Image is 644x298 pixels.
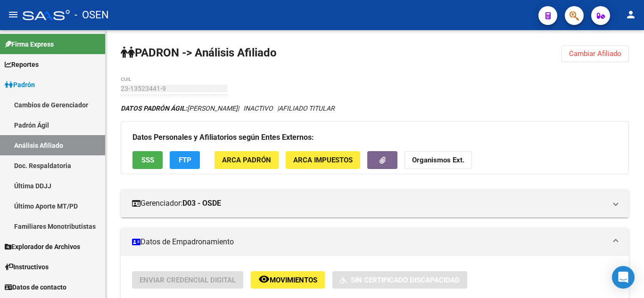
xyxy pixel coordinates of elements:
mat-expansion-panel-header: Gerenciador:D03 - OSDE [121,189,629,217]
span: Firma Express [5,39,54,49]
strong: D03 - OSDE [182,198,221,209]
span: Explorador de Archivos [5,242,80,252]
div: Open Intercom Messenger [612,266,635,289]
mat-icon: menu [8,9,19,20]
span: Cambiar Afiliado [569,49,621,58]
mat-panel-title: Gerenciador: [132,198,606,209]
span: ARCA Impuestos [293,156,353,165]
span: - OSEN [74,5,109,25]
h3: Datos Personales y Afiliatorios según Entes Externos: [132,131,617,144]
span: FTP [179,156,191,165]
button: Movimientos [251,271,325,289]
mat-icon: remove_red_eye [258,274,270,285]
span: AFILIADO TITULAR [279,105,335,112]
strong: DATOS PADRÓN ÁGIL: [121,105,187,112]
button: Cambiar Afiliado [561,45,629,62]
span: Movimientos [270,276,317,284]
button: ARCA Impuestos [286,151,360,169]
mat-icon: person [625,9,636,20]
span: Instructivos [5,262,49,272]
mat-panel-title: Datos de Empadronamiento [132,237,606,247]
span: [PERSON_NAME] [121,105,238,112]
span: Enviar Credencial Digital [140,276,236,284]
button: FTP [170,151,200,169]
strong: PADRON -> Análisis Afiliado [121,46,277,59]
span: Sin Certificado Discapacidad [351,276,460,284]
span: Reportes [5,59,39,70]
i: | INACTIVO | [121,105,335,112]
span: SSS [141,156,154,165]
button: Organismos Ext. [405,151,472,169]
mat-expansion-panel-header: Datos de Empadronamiento [121,228,629,256]
span: Padrón [5,80,35,90]
strong: Organismos Ext. [412,156,464,165]
button: SSS [132,151,163,169]
button: Sin Certificado Discapacidad [332,271,467,289]
span: ARCA Padrón [222,156,271,165]
button: ARCA Padrón [215,151,279,169]
span: Datos de contacto [5,282,66,292]
button: Enviar Credencial Digital [132,271,243,289]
